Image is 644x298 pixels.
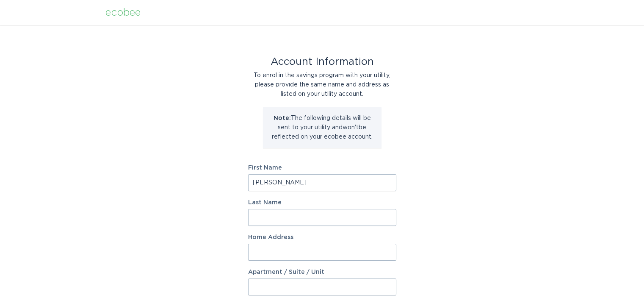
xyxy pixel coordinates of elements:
[248,71,396,99] div: To enrol in the savings program with your utility, please provide the same name and address as li...
[269,114,375,142] p: The following details will be sent to your utility and won't be reflected on your ecobee account.
[248,269,396,275] label: Apartment / Suite / Unit
[248,165,396,171] label: First Name
[248,200,396,206] label: Last Name
[248,57,396,67] div: Account Information
[105,8,141,17] div: ecobee
[274,115,291,121] strong: Note:
[248,234,396,240] label: Home Address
